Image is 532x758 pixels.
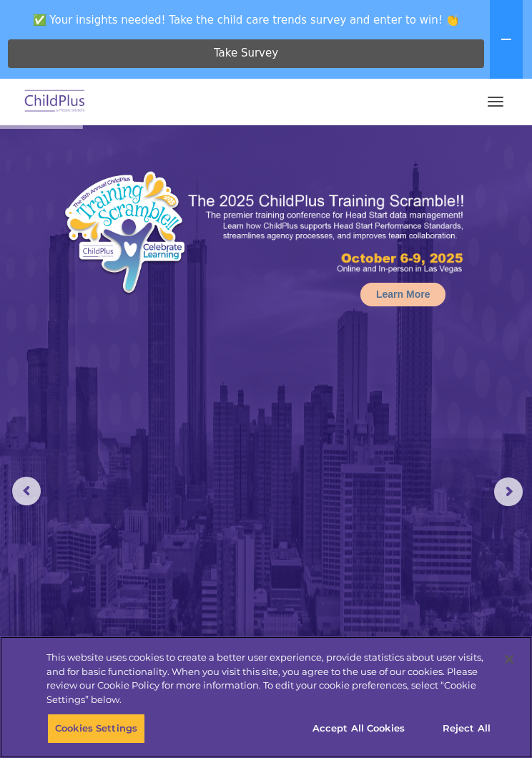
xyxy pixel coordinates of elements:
[214,41,278,66] span: Take Survey
[422,714,511,744] button: Reject All
[360,283,445,306] a: Learn More
[305,714,413,744] button: Accept All Cookies
[8,39,484,68] a: Take Survey
[6,6,487,34] span: ✅ Your insights needed! Take the child care trends survey and enter to win! 👏
[229,83,272,94] span: Last name
[229,142,290,152] span: Phone number
[21,85,89,119] img: ChildPlus by Procare Solutions
[47,714,145,744] button: Cookies Settings
[493,643,525,675] button: Close
[46,651,494,706] div: This website uses cookies to create a better user experience, provide statistics about user visit...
